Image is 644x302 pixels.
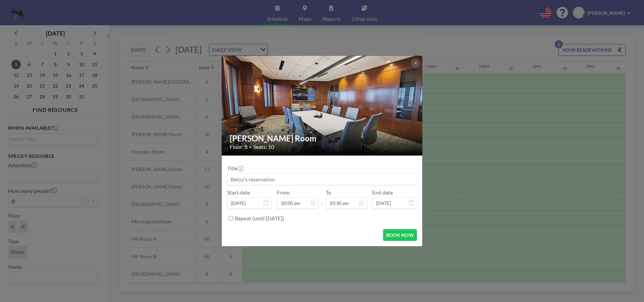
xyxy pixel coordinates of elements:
label: Repeat (until [DATE]) [235,215,284,222]
input: Betsy's reservation [227,173,417,185]
img: 537.jpg [222,30,423,181]
span: Floor: 8 [230,143,248,150]
label: Start date [227,189,250,196]
label: From [277,189,289,196]
span: - [321,191,323,206]
label: Title [227,165,243,172]
label: To [326,189,331,196]
label: End date [372,189,393,196]
h2: [PERSON_NAME] Room [230,133,415,143]
span: • [249,144,252,149]
span: Seats: 10 [253,143,274,150]
button: BOOK NOW [383,229,417,241]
